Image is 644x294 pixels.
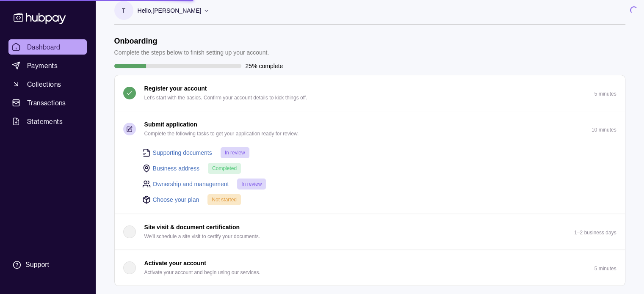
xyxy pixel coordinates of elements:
a: Statements [8,114,87,129]
span: Transactions [27,98,66,108]
a: Support [8,256,87,274]
a: Supporting documents [153,148,212,157]
p: Complete the steps below to finish setting up your account. [114,48,269,57]
a: Choose your plan [153,195,199,204]
p: 25% complete [246,61,283,71]
p: 5 minutes [594,266,616,272]
p: Site visit & document certification [144,223,240,232]
p: We'll schedule a site visit to certify your documents. [144,232,260,241]
a: Dashboard [8,39,87,55]
p: Activate your account [144,258,206,268]
p: T [122,6,126,15]
span: In review [241,181,262,187]
span: Not started [212,197,237,203]
a: Collections [8,77,87,92]
button: Activate your account Activate your account and begin using our services.5 minutes [115,250,625,286]
p: Submit application [144,120,197,129]
button: Register your account Let's start with the basics. Confirm your account details to kick things of... [115,75,625,111]
div: Support [25,260,49,269]
span: Collections [27,79,61,89]
button: Submit application Complete the following tasks to get your application ready for review.10 minutes [115,111,625,147]
p: Complete the following tasks to get your application ready for review. [144,129,299,138]
a: Ownership and management [153,179,229,189]
p: 1–2 business days [574,230,616,236]
p: 10 minutes [591,127,616,133]
p: Register your account [144,84,207,93]
p: Hello, [PERSON_NAME] [138,6,202,15]
a: Transactions [8,95,87,110]
p: Activate your account and begin using our services. [144,268,260,277]
span: Payments [27,60,58,71]
a: Payments [8,58,87,73]
span: Dashboard [27,42,61,52]
h1: Onboarding [114,36,269,46]
span: Statements [27,116,63,126]
p: Let's start with the basics. Confirm your account details to kick things off. [144,93,307,102]
button: Site visit & document certification We'll schedule a site visit to certify your documents.1–2 bus... [115,214,625,250]
p: 5 minutes [594,91,616,97]
div: Submit application Complete the following tasks to get your application ready for review.10 minutes [115,147,625,214]
span: Completed [212,165,237,171]
a: Business address [153,164,200,173]
span: In review [225,150,245,156]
